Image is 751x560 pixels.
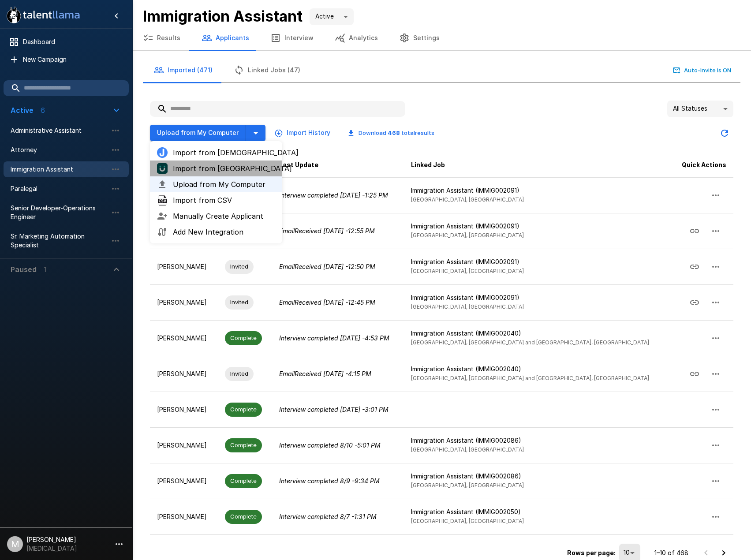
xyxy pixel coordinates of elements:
button: Updated Today - 3:33 PM [716,124,733,142]
button: Imported (471) [143,58,223,82]
i: Email Received [DATE] - 12:55 PM [279,227,375,235]
span: [GEOGRAPHIC_DATA], [GEOGRAPHIC_DATA] and [GEOGRAPHIC_DATA], [GEOGRAPHIC_DATA] [411,339,649,346]
span: Invited [225,262,254,271]
i: Interview completed 8/7 - 1:31 PM [279,513,377,520]
p: [PERSON_NAME] [157,262,211,271]
i: Interview completed 8/10 - 5:01 PM [279,441,381,449]
i: Interview completed [DATE] - 1:25 PM [279,191,388,199]
span: [GEOGRAPHIC_DATA], [GEOGRAPHIC_DATA] [411,518,524,524]
button: Linked Jobs (47) [223,58,311,82]
i: Interview completed [DATE] - 3:01 PM [279,406,389,413]
span: [GEOGRAPHIC_DATA], [GEOGRAPHIC_DATA] [411,446,524,453]
p: [PERSON_NAME] [157,512,211,521]
p: Immigration Assistant (IMMIG002040) [411,329,664,338]
img: file-csv-icon-md@2x.png [157,195,168,205]
span: [GEOGRAPHIC_DATA], [GEOGRAPHIC_DATA] [411,268,524,274]
span: Upload from My Computer [173,179,275,190]
p: [PERSON_NAME] [157,477,211,485]
span: Add New Integration [173,227,275,237]
button: Auto-Invite is ON [671,63,733,77]
div: All Statuses [667,101,733,117]
button: Interview [260,26,324,50]
span: Manually Create Applicant [173,211,275,221]
button: Import History [273,125,334,141]
span: Copy Interview Link [684,226,705,234]
i: Interview completed 8/9 - 9:34 PM [279,477,380,485]
span: Import from [GEOGRAPHIC_DATA] [173,163,275,174]
p: Rows per page: [567,549,616,557]
button: Applicants [191,26,260,50]
p: [PERSON_NAME] [157,298,211,307]
p: Immigration Assistant (IMMIG002050) [411,508,664,516]
th: Last Update [272,153,404,178]
div: Active [310,8,354,25]
p: [PERSON_NAME] [157,441,211,450]
span: Complete [225,334,262,342]
span: Invited [225,370,254,378]
span: [GEOGRAPHIC_DATA], [GEOGRAPHIC_DATA] [411,303,524,310]
span: Import from [DEMOGRAPHIC_DATA] [173,147,275,158]
span: Import from CSV [173,195,275,205]
p: Immigration Assistant (IMMIG002086) [411,472,664,481]
span: Copy Interview Link [684,262,705,269]
th: Linked Job [404,153,671,178]
button: Settings [389,26,450,50]
i: Email Received [DATE] - 12:50 PM [279,263,375,270]
p: Immigration Assistant (IMMIG002091) [411,258,664,266]
p: [PERSON_NAME] [157,370,211,378]
span: [GEOGRAPHIC_DATA], [GEOGRAPHIC_DATA] [411,482,524,489]
span: Complete [225,441,262,449]
p: [PERSON_NAME] [157,334,211,343]
i: Email Received [DATE] - 12:45 PM [279,299,375,306]
i: Email Received [DATE] - 4:15 PM [279,370,371,377]
span: [GEOGRAPHIC_DATA], [GEOGRAPHIC_DATA] [411,232,524,239]
span: [GEOGRAPHIC_DATA], [GEOGRAPHIC_DATA] and [GEOGRAPHIC_DATA], [GEOGRAPHIC_DATA] [411,375,649,381]
span: [GEOGRAPHIC_DATA], [GEOGRAPHIC_DATA] [411,196,524,203]
span: Complete [225,512,262,521]
span: Invited [225,298,254,306]
p: Immigration Assistant (IMMIG002091) [411,222,664,231]
button: Upload from My Computer [150,125,246,141]
th: Quick Actions [671,153,733,178]
p: 1–10 of 468 [654,549,688,557]
p: Immigration Assistant (IMMIG002086) [411,436,664,445]
span: Complete [225,477,262,485]
button: Download 468 totalresults [341,126,441,140]
b: 468 [388,129,400,136]
p: [PERSON_NAME] [157,405,211,414]
img: ukg_logo.jpeg [157,163,168,174]
span: Copy Interview Link [684,298,705,305]
p: Immigration Assistant (IMMIG002040) [411,365,664,373]
img: jobvite_logo.png [157,147,168,158]
i: Interview completed [DATE] - 4:53 PM [279,334,389,342]
b: Immigration Assistant [143,7,303,25]
span: Copy Interview Link [684,369,705,377]
p: Immigration Assistant (IMMIG002091) [411,186,664,195]
button: Results [132,26,191,50]
span: Complete [225,405,262,414]
p: Immigration Assistant (IMMIG002091) [411,293,664,302]
button: Analytics [324,26,389,50]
